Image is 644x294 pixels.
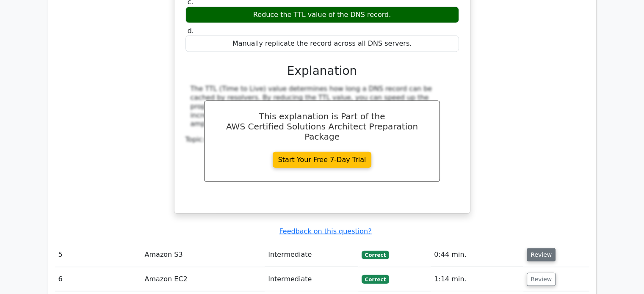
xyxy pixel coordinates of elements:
[188,27,194,35] span: d.
[362,251,389,259] span: Correct
[362,275,389,283] span: Correct
[431,243,523,267] td: 0:44 min.
[279,227,371,235] a: Feedback on this question?
[265,243,358,267] td: Intermediate
[265,267,358,291] td: Intermediate
[185,36,459,52] div: Manually replicate the record across all DNS servers.
[431,267,523,291] td: 1:14 min.
[191,64,454,78] h3: Explanation
[527,273,556,286] button: Review
[273,152,372,168] a: Start Your Free 7-Day Trial
[185,135,459,144] div: Topic:
[55,243,141,267] td: 5
[185,7,459,23] div: Reduce the TTL value of the DNS record.
[141,243,265,267] td: Amazon S3
[141,267,265,291] td: Amazon EC2
[191,85,454,129] div: The TTL (Time to Live) value determines how long a DNS record can be cached by resolvers. By redu...
[527,248,556,261] button: Review
[55,267,141,291] td: 6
